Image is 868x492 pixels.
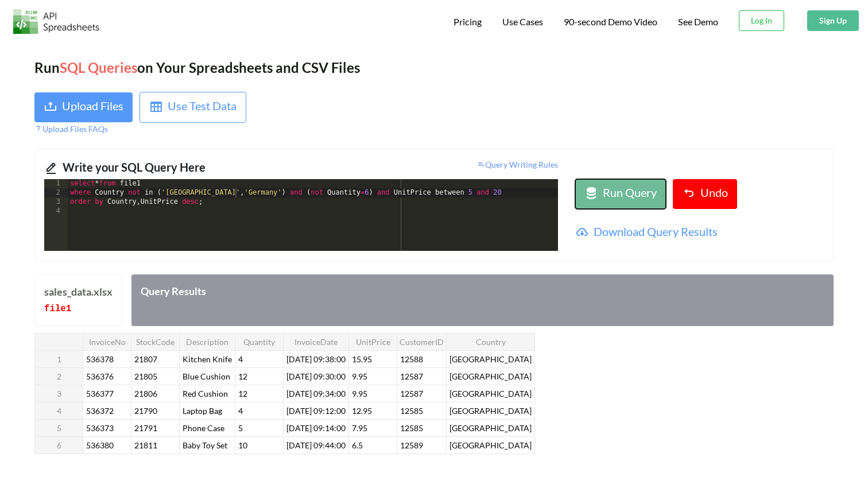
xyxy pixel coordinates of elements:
div: 3 [44,197,68,207]
span: 21791 [132,421,160,435]
th: UnitPrice [349,333,397,350]
span: Use Cases [502,16,543,27]
span: SQL Queries [60,59,137,76]
span: 21811 [132,438,160,452]
span: 6.5 [350,438,365,452]
span: Phone Case [180,421,227,435]
span: [DATE] 09:12:00 [284,404,348,418]
div: 1 [44,179,68,188]
div: Run on Your Spreadsheets and CSV Files [34,57,834,78]
span: 536372 [84,404,116,418]
span: 12585 [398,404,425,418]
th: 5 [35,419,83,436]
span: [GEOGRAPHIC_DATA] [447,421,534,435]
span: 9.95 [350,386,370,401]
span: 7.95 [350,421,370,435]
div: Run Query [603,184,657,204]
span: 536377 [84,386,116,401]
span: [DATE] 09:30:00 [284,369,348,383]
span: 9.95 [350,369,370,383]
span: [DATE] 09:34:00 [284,386,348,401]
div: sales_data.xlsx [44,284,113,300]
th: 4 [35,402,83,419]
span: 536378 [84,352,116,366]
th: Description [180,333,235,350]
span: [GEOGRAPHIC_DATA] [447,404,534,418]
span: 12588 [398,352,425,366]
th: Country [447,333,535,350]
span: 536376 [84,369,116,383]
span: Red Cushion [180,386,230,401]
span: Upload Files FAQs [34,124,108,134]
span: 12.95 [350,404,374,418]
div: Download Query Results [594,223,824,243]
span: 4 [236,404,245,418]
span: 12585 [398,421,425,435]
div: Use Test Data [168,97,237,118]
div: Upload Files [62,97,123,118]
a: See Demo [678,16,718,28]
span: 12587 [398,369,425,383]
th: 1 [35,350,83,367]
div: Undo [700,184,728,204]
th: 3 [35,385,83,402]
span: 536380 [84,438,116,452]
th: Quantity [235,333,284,350]
span: [DATE] 09:44:00 [284,438,348,452]
button: Upload Files [34,92,133,122]
button: Sign Up [807,10,859,31]
th: InvoiceDate [284,333,349,350]
img: Logo.png [13,9,99,34]
span: Laptop Bag [180,404,224,418]
span: 12587 [398,386,425,401]
span: 12 [236,386,250,401]
span: [DATE] 09:14:00 [284,421,348,435]
span: Baby Toy Set [180,438,230,452]
span: Query Writing Rules [477,160,558,169]
span: [GEOGRAPHIC_DATA] [447,438,534,452]
th: InvoiceNo [83,333,131,350]
span: 12 [236,369,250,383]
span: [GEOGRAPHIC_DATA] [447,369,534,383]
span: 21805 [132,369,160,383]
div: Query Results [131,274,834,326]
div: 4 [44,207,68,216]
span: Kitchen Knife [180,352,234,366]
span: [GEOGRAPHIC_DATA] [447,352,534,366]
span: [GEOGRAPHIC_DATA] [447,386,534,401]
button: Log In [739,10,784,31]
span: 21807 [132,352,160,366]
code: file 1 [44,304,71,314]
span: Pricing [454,16,482,27]
th: 2 [35,367,83,385]
span: 21790 [132,404,160,418]
span: 21806 [132,386,160,401]
button: Run Query [575,179,666,209]
span: Blue Cushion [180,369,232,383]
span: 536373 [84,421,116,435]
span: 5 [236,421,245,435]
button: Undo [673,179,737,209]
div: Write your SQL Query Here [63,158,293,179]
button: Use Test Data [139,92,246,123]
th: CustomerID [397,333,447,350]
th: StockCode [131,333,180,350]
span: 15.95 [350,352,374,366]
span: 12589 [398,438,425,452]
span: 10 [236,438,250,452]
div: 2 [44,188,68,197]
span: 4 [236,352,245,366]
th: 6 [35,436,83,454]
span: 90-second Demo Video [564,17,657,26]
span: [DATE] 09:38:00 [284,352,348,366]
